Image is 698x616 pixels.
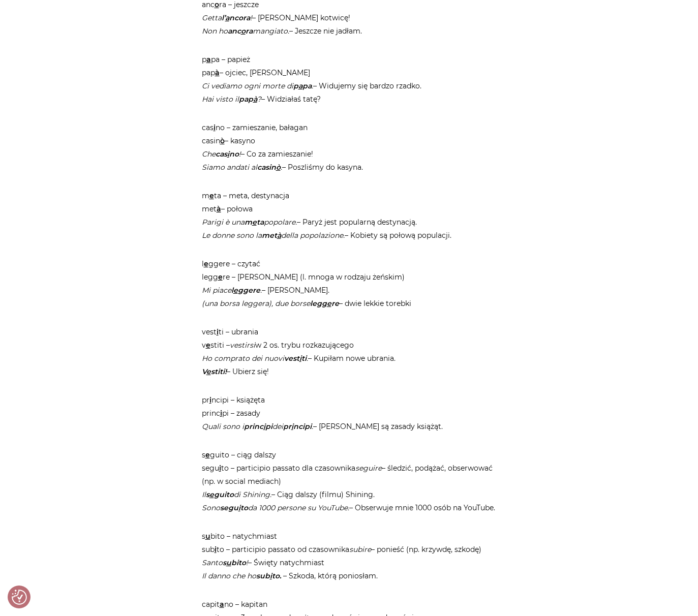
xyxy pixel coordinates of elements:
[206,55,211,64] span: a
[218,272,223,282] span: e
[202,422,313,431] em: Quali sono i dei .
[310,299,339,308] strong: legg re
[206,341,210,350] span: e
[202,530,497,582] p: s bito – natychmiast sub to – participio passato od czasownika – ponieść (np. krzywdę, szkodę) – ...
[202,26,289,36] em: Non ho mangiato.
[209,191,214,200] span: e
[205,450,210,459] span: e
[262,231,281,240] strong: met
[244,422,272,431] strong: princ pi
[12,590,27,605] button: Preferencje co do zgód
[202,163,282,172] em: Siamo andati al .
[205,532,210,541] span: u
[238,503,240,512] span: i
[299,354,301,363] span: i
[202,503,349,512] em: Sono da 1000 persone su YouTube.
[217,204,221,213] span: à
[202,257,497,310] p: l ggere – czytać legg re – [PERSON_NAME] (l. mnoga w rodzaju żeńskim) – [PERSON_NAME]. – dwie lek...
[283,422,312,431] strong: pr ncipi
[277,231,281,240] span: à
[202,121,497,174] p: cas no – zamieszanie, bałagan casin – kasyno – Co za zamieszanie! – Poszliśmy do kasyna.
[216,149,239,159] strong: cas no
[225,13,229,22] span: a
[233,286,238,295] span: e
[239,95,257,104] strong: pap
[284,354,307,363] strong: vest ti
[202,231,345,240] em: Le donne sono la della popolazione.
[202,354,308,363] em: Ho comprato dei nuovi .
[231,286,260,295] strong: l ggere
[217,327,219,336] span: i
[223,558,246,567] strong: s bito
[202,299,339,308] em: (una borsa leggera), due borse
[202,53,497,106] p: p pa – papież pap – ojciec, [PERSON_NAME] – Widujemy się bardzo rzadko. – Widziałaś tatę?
[220,503,248,512] strong: segu to
[202,189,497,242] p: m ta – meta, destynacja met – połowa – Paryż jest popularną destynacją. – Kobiety są połową popul...
[230,341,255,350] em: vestirsi
[202,558,248,567] em: Santo !
[206,367,211,376] span: e
[209,490,214,499] span: e
[202,448,497,514] p: s guito – ciąg dalszy segu to – participio passato dla czasownika – śledzić, podążać, obserwować ...
[12,590,27,605] img: Revisit consent button
[241,26,246,36] span: o
[220,136,225,145] span: ò
[276,163,281,172] span: ò
[202,149,241,159] em: Che !
[220,600,224,609] span: a
[202,13,252,22] em: Getta !
[257,163,281,172] strong: casin
[202,393,497,433] p: pr ncipi – książęta princ pi – zasady – [PERSON_NAME] są zasady książąt.
[245,218,264,227] strong: m ta
[253,95,257,104] span: à
[291,422,293,431] span: i
[202,218,297,227] em: Parigi è una popolare.
[206,490,234,499] strong: s guito
[355,464,382,473] em: seguire
[298,81,302,90] span: a
[222,13,250,22] strong: l’ ncora
[215,545,217,554] span: i
[327,299,331,308] span: e
[228,26,253,36] strong: anc ra
[293,81,312,90] strong: p pa
[204,259,208,268] span: e
[202,286,262,295] em: Mi piace .
[219,464,221,473] span: i
[202,490,271,499] em: Il di Shining.
[349,545,371,554] em: subire
[215,68,220,77] span: à
[202,81,313,90] em: Ci vediamo ogni morte di .
[214,123,216,132] span: i
[202,571,283,580] em: Il danno che ho
[252,218,257,227] span: e
[226,558,231,567] span: u
[263,422,265,431] span: i
[220,409,222,418] span: i
[256,571,281,580] strong: sub to.
[202,325,497,378] p: vest ti – ubrania v stiti – w 2 os. trybu rozkazującego – Kupiłam nowe ubrania. – Ubierz się!
[202,95,261,104] em: Hai visto il ?
[227,149,229,159] span: i
[202,367,227,376] em: V stiti!
[209,395,211,405] span: i
[270,571,272,580] span: i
